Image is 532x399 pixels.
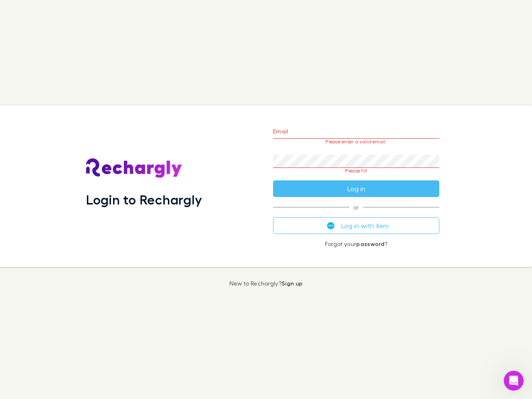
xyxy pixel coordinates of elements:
[327,222,335,229] img: Xero's logo
[273,207,439,207] span: or
[273,168,439,174] p: Please fill
[273,180,439,197] button: Log in
[281,280,303,287] a: Sign up
[273,241,439,247] p: Forgot your ?
[273,139,439,145] p: Please enter a valid email.
[86,158,182,178] img: Rechargly's Logo
[86,192,202,207] h1: Login to Rechargly
[273,217,439,234] button: Log in with Xero
[504,371,524,391] iframe: Intercom live chat
[229,280,303,287] p: New to Rechargly?
[356,240,384,247] a: password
